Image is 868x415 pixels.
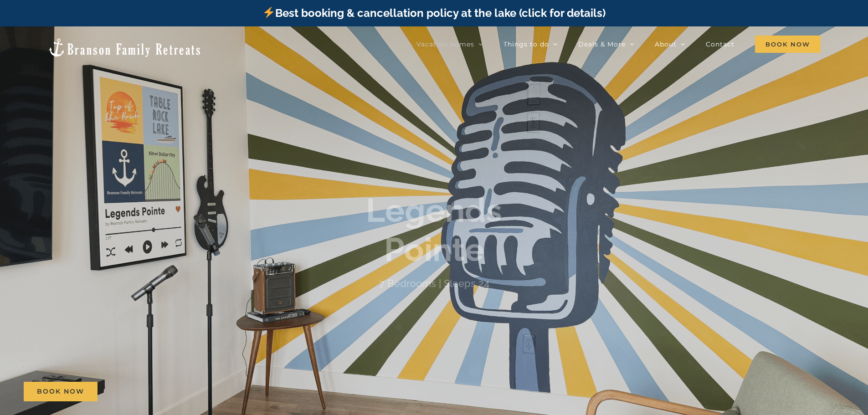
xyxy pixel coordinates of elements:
nav: Main Menu [416,35,821,53]
span: Book Now [755,36,821,53]
span: Things to do [503,41,549,47]
span: Book Now [37,388,84,395]
span: Deals & More [578,41,626,47]
span: About [655,41,677,47]
a: Deals & More [578,35,634,53]
img: Branson Family Retreats Logo [47,37,202,58]
a: Best booking & cancellation policy at the lake (click for details) [262,6,605,20]
span: Contact [706,41,734,47]
a: About [655,35,685,53]
span: Vacation homes [416,41,474,47]
a: Book Now [24,382,98,401]
a: Contact [706,35,734,53]
a: Vacation homes [416,35,483,53]
h4: 7 Bedrooms | Sleeps 24 [379,278,489,290]
b: Legends Pointe [366,191,502,269]
a: Things to do [503,35,558,53]
img: ⚡️ [263,7,274,18]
